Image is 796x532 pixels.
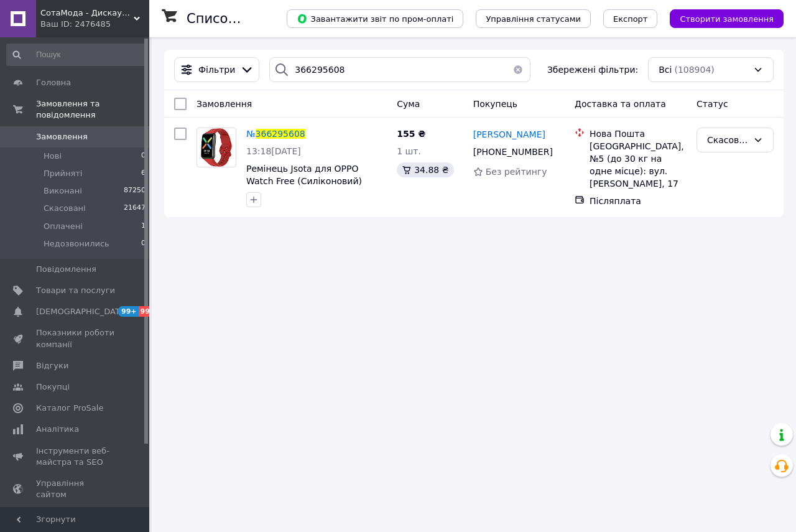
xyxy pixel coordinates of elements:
[506,57,530,82] button: Очистить
[473,128,545,141] a: [PERSON_NAME]
[124,203,146,214] span: 21647
[613,14,648,24] span: Експорт
[397,129,425,139] span: 155 ₴
[36,360,68,371] span: Відгуки
[36,306,128,317] span: [DEMOGRAPHIC_DATA]
[36,446,115,468] span: Інструменти веб-майстра та SEO
[36,403,103,414] span: Каталог ProSale
[36,131,88,142] span: Замовлення
[590,140,687,190] div: [GEOGRAPHIC_DATA], №5 (до 30 кг на одне місце): вул. [PERSON_NAME], 17
[201,128,232,167] img: Фото товару
[197,128,236,167] a: Фото товару
[486,14,581,24] span: Управління статусами
[707,133,748,147] div: Скасовано
[36,98,149,121] span: Замовлення та повідомлення
[246,164,362,198] a: Ремінець Jsota для OPPO Watch Free (Силіконовий) (Оппо Вотч Фри)
[397,146,421,156] span: 1 шт.
[476,9,591,28] button: Управління статусами
[40,19,149,30] div: Ваш ID: 2476485
[124,185,146,197] span: 87250
[141,168,146,179] span: 6
[141,238,146,250] span: 0
[670,9,784,28] button: Створити замовлення
[36,327,115,350] span: Показники роботи компанії
[36,264,96,275] span: Повідомлення
[246,129,256,139] span: №
[36,424,79,435] span: Аналітика
[44,238,109,250] span: Недозвонились
[590,128,687,140] div: Нова Пошта
[6,44,147,66] input: Пошук
[269,57,530,82] input: Пошук за номером замовлення, ПІБ покупця, номером телефону, Email, номером накладної
[118,306,139,317] span: 99+
[486,167,547,177] span: Без рейтингу
[44,221,83,232] span: Оплачені
[141,221,146,232] span: 1
[547,63,638,76] span: Збережені фільтри:
[246,129,305,139] a: №366295608
[141,151,146,162] span: 0
[36,285,115,296] span: Товари та послуги
[246,146,301,156] span: 13:18[DATE]
[397,162,453,177] div: 34.88 ₴
[36,381,70,393] span: Покупці
[603,9,658,28] button: Експорт
[44,203,86,214] span: Скасовані
[44,168,82,179] span: Прийняті
[256,129,305,139] span: 366295608
[187,11,313,26] h1: Список замовлень
[696,99,728,109] span: Статус
[674,65,714,75] span: (108904)
[139,306,159,317] span: 99+
[473,129,545,139] span: [PERSON_NAME]
[397,99,420,109] span: Cума
[473,99,517,109] span: Покупець
[44,185,82,197] span: Виконані
[197,99,252,109] span: Замовлення
[575,99,666,109] span: Доставка та оплата
[287,9,463,28] button: Завантажити звіт по пром-оплаті
[297,13,453,24] span: Завантажити звіт по пром-оплаті
[36,77,71,88] span: Головна
[659,63,672,76] span: Всі
[198,63,235,76] span: Фільтри
[36,478,115,500] span: Управління сайтом
[680,14,774,24] span: Створити замовлення
[590,195,687,207] div: Післяплата
[473,147,553,157] span: [PHONE_NUMBER]
[657,13,784,23] a: Створити замовлення
[44,151,62,162] span: Нові
[40,7,134,19] span: СотаМода - Дискаунтер аксесуарів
